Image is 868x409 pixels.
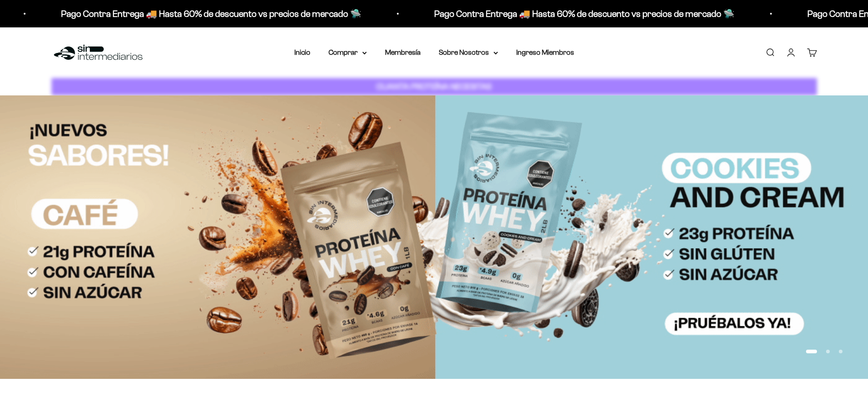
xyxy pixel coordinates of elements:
[329,47,367,58] summary: Comprar
[376,82,492,91] strong: CUANTA PROTEÍNA NECESITAS
[294,48,310,56] a: Inicio
[433,6,734,21] p: Pago Contra Entrega 🚚 Hasta 60% de descuento vs precios de mercado 🛸
[516,48,574,56] a: Ingreso Miembros
[60,6,360,21] p: Pago Contra Entrega 🚚 Hasta 60% de descuento vs precios de mercado 🛸
[385,48,421,56] a: Membresía
[439,47,498,58] summary: Sobre Nosotros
